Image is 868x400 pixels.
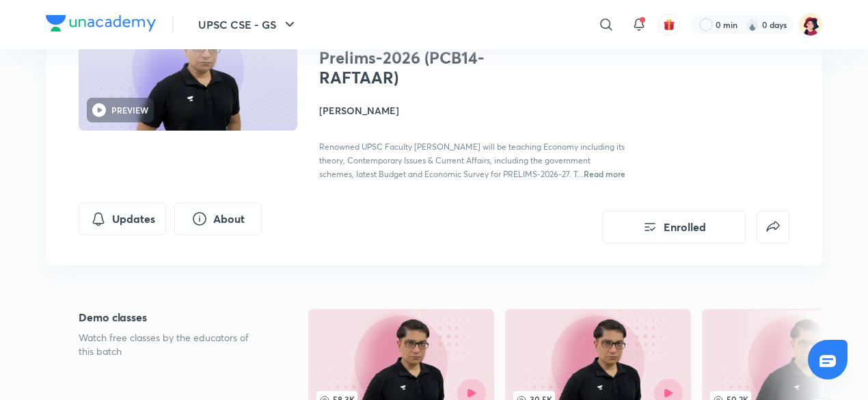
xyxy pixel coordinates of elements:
img: Thumbnail [77,6,299,132]
h5: Demo classes [79,309,265,325]
img: Litu Malik [799,13,822,36]
p: Watch free classes by the educators of this batch [79,331,265,358]
span: Read more [584,168,625,179]
button: Enrolled [602,211,746,243]
a: Company Logo [46,15,156,35]
button: false [757,211,789,243]
h6: PREVIEW [111,104,148,116]
h1: Mrunal’s Economy for UPSC Prelims-2026 (PCB14-RAFTAAR) [319,28,543,87]
button: avatar [658,14,680,36]
button: Updates [79,202,166,235]
button: UPSC CSE - GS [190,11,306,38]
img: Company Logo [46,15,156,31]
img: streak [746,18,759,31]
button: About [174,202,262,235]
h4: [PERSON_NAME] [319,103,625,118]
img: avatar [663,18,675,31]
span: Renowned UPSC Faculty [PERSON_NAME] will be teaching Economy including its theory, Contemporary I... [319,142,625,179]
